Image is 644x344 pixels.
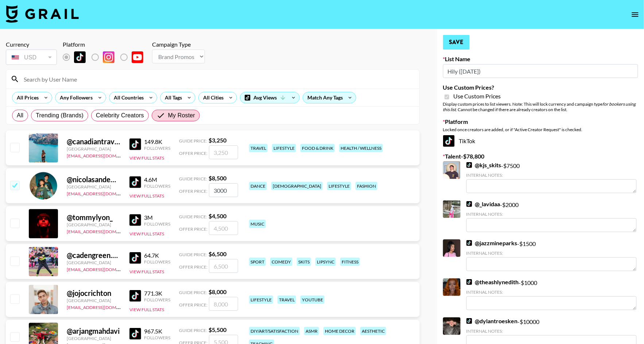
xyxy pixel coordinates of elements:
[209,326,226,333] strong: $ 5,500
[109,92,145,103] div: All Countries
[466,161,637,193] div: - $ 7500
[315,258,336,266] div: lipsync
[443,118,638,125] label: Platform
[270,258,292,266] div: comedy
[209,183,238,197] input: 8,500
[466,240,472,246] img: TikTok
[129,214,141,226] img: TikTok
[466,162,472,168] img: TikTok
[443,127,638,132] div: Locked once creators are added, or if "Active Creator Request" is checked.
[340,258,360,266] div: fitness
[179,150,207,156] span: Offer Price:
[209,297,238,311] input: 8,000
[628,7,643,22] button: open drawer
[199,92,225,103] div: All Cities
[129,269,164,274] button: View Full Stats
[454,93,501,100] span: Use Custom Prices
[278,296,296,304] div: travel
[209,259,238,273] input: 6,500
[466,200,637,232] div: - $ 2000
[129,231,164,236] button: View Full Stats
[209,175,226,181] strong: $ 8,500
[17,111,23,120] span: All
[144,214,170,221] div: 3M
[129,328,141,340] img: TikTok
[356,182,377,190] div: fashion
[179,264,207,270] span: Offer Price:
[179,214,207,219] span: Guide Price:
[209,212,226,219] strong: $ 4,500
[466,328,637,334] div: Internal Notes:
[129,193,164,199] button: View Full Stats
[249,144,268,152] div: travel
[103,51,115,63] img: Instagram
[129,138,141,150] img: TikTok
[360,327,386,335] div: aesthetic
[466,239,517,247] a: @jazzmineparks
[209,288,226,295] strong: $ 8,000
[152,41,205,48] div: Campaign Type
[466,318,472,324] img: TikTok
[67,265,140,272] a: [EMAIL_ADDRESS][DOMAIN_NAME]
[179,252,207,257] span: Guide Price:
[7,51,55,64] div: USD
[168,111,195,120] span: My Roster
[67,152,140,159] a: [EMAIL_ADDRESS][DOMAIN_NAME]
[466,172,637,178] div: Internal Notes:
[466,239,637,271] div: - $ 1500
[249,258,266,266] div: sport
[249,296,273,304] div: lifestyle
[67,137,121,146] div: @ canadiantravelgal
[466,201,472,207] img: TikTok
[132,51,143,63] img: YouTube
[19,73,415,85] input: Search by User Name
[36,111,84,120] span: Trending (Brands)
[272,144,296,152] div: lifestyle
[466,250,637,256] div: Internal Notes:
[67,213,121,222] div: @ tommylyon_
[129,252,141,264] img: TikTok
[443,135,638,147] div: TikTok
[144,297,170,302] div: Followers
[129,290,141,302] img: TikTok
[67,289,121,298] div: @ jojocrichton
[67,298,121,303] div: [GEOGRAPHIC_DATA]
[443,35,470,50] button: Save
[466,278,637,310] div: - $ 1000
[271,182,323,190] div: [DEMOGRAPHIC_DATA]
[466,279,472,285] img: TikTok
[443,153,638,160] label: Talent - $ 78,800
[466,211,637,217] div: Internal Notes:
[67,260,121,265] div: [GEOGRAPHIC_DATA]
[466,161,501,169] a: @kjs_skits
[466,200,500,208] a: @_lavidaa
[209,145,238,159] input: 3,250
[443,101,636,112] em: for bookers using this list
[339,144,383,152] div: health / wellness
[327,182,351,190] div: lifestyle
[6,5,79,23] img: Grail Talent
[179,302,207,308] span: Offer Price:
[304,327,319,335] div: asmr
[160,92,183,103] div: All Tags
[67,251,121,260] div: @ cadengreen.12
[67,227,140,234] a: [EMAIL_ADDRESS][DOMAIN_NAME]
[144,252,170,259] div: 64.7K
[209,221,238,235] input: 4,500
[144,328,170,335] div: 967.5K
[144,335,170,340] div: Followers
[297,258,311,266] div: skits
[63,41,149,48] div: Platform
[6,41,57,48] div: Currency
[74,51,86,63] img: TikTok
[466,317,518,325] a: @dylantroesken
[67,184,121,189] div: [GEOGRAPHIC_DATA]
[323,327,356,335] div: home decor
[63,50,149,65] div: List locked to TikTok.
[67,303,140,310] a: [EMAIL_ADDRESS][DOMAIN_NAME]
[443,135,455,147] img: TikTok
[144,290,170,297] div: 771.3K
[249,182,267,190] div: dance
[179,328,207,333] span: Guide Price:
[67,327,121,336] div: @ arjangmahdavi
